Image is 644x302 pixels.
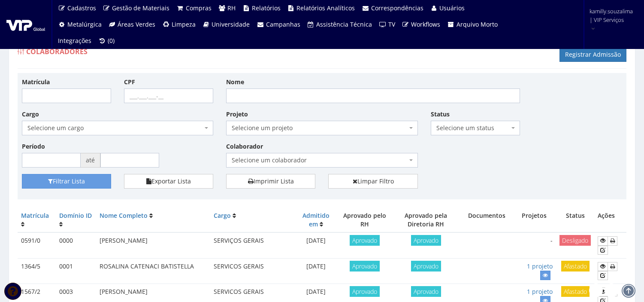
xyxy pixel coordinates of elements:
[22,142,45,151] label: Período
[226,110,248,119] label: Projeto
[226,174,315,189] a: Imprimir Lista
[18,258,56,284] td: 1364/5
[316,20,372,28] span: Assistência Técnica
[457,20,498,28] span: Arquivo Morto
[81,153,100,168] span: até
[411,235,441,246] span: Aprovado
[350,261,380,271] span: Aprovado
[210,232,294,258] td: SERVIÇOS GERAIS
[105,16,159,33] a: Áreas Verdes
[294,258,339,284] td: [DATE]
[96,258,210,284] td: ROSALINA CATENACI BATISTELLA
[67,4,96,12] span: Cadastros
[18,232,56,258] td: 0591/0
[375,16,399,33] a: TV
[22,110,39,119] label: Cargo
[232,124,407,132] span: Selecione um projeto
[556,208,594,232] th: Status
[6,18,45,31] img: logo
[56,258,96,284] td: 0001
[124,78,135,86] label: CPF
[253,16,304,33] a: Campanhas
[411,20,440,28] span: Workflows
[388,20,395,28] span: TV
[411,286,441,297] span: Aprovado
[56,232,96,258] td: 0000
[26,47,88,56] span: Colaboradores
[212,20,250,28] span: Universidade
[559,47,626,62] a: Registrar Admissão
[527,287,553,296] a: 1 projeto
[22,78,50,86] label: Matrícula
[159,16,199,33] a: Limpeza
[186,4,212,12] span: Compras
[226,78,244,86] label: Nome
[67,20,102,28] span: Metalúrgica
[411,261,441,271] span: Aprovado
[226,121,417,135] span: Selecione um projeto
[350,235,380,246] span: Aprovado
[304,16,376,33] a: Assistência Técnica
[461,208,512,232] th: Documentos
[210,258,294,284] td: SERVICOS GERAIS
[527,262,553,270] a: 1 projeto
[594,208,626,232] th: Ações
[95,33,118,49] a: (0)
[172,20,196,28] span: Limpeza
[59,211,92,220] a: Domínio ID
[512,208,556,232] th: Projetos
[328,174,417,189] a: Limpar Filtro
[227,4,236,12] span: RH
[339,208,391,232] th: Aprovado pelo RH
[226,153,417,168] span: Selecione um colaborador
[54,16,105,33] a: Metalúrgica
[27,124,203,132] span: Selecione um cargo
[444,16,501,33] a: Arquivo Morto
[512,232,556,258] td: -
[124,174,213,189] button: Exportar Lista
[96,232,210,258] td: [PERSON_NAME]
[371,4,423,12] span: Correspondências
[21,211,49,220] a: Matrícula
[266,20,300,28] span: Campanhas
[214,211,231,220] a: Cargo
[439,4,465,12] span: Usuários
[54,33,95,49] a: Integrações
[561,286,590,297] span: Afastado
[108,37,115,45] span: (0)
[100,211,148,220] a: Nome Completo
[350,286,380,297] span: Aprovado
[436,124,509,132] span: Selecione um status
[118,20,155,28] span: Áreas Verdes
[302,211,330,228] a: Admitido em
[559,235,591,246] span: Desligado
[232,156,407,165] span: Selecione um colaborador
[22,174,111,189] button: Filtrar Lista
[590,7,633,24] span: kamilly.souzalima | VIP Serviços
[124,88,213,103] input: ___.___.___-__
[431,110,450,119] label: Status
[431,121,520,135] span: Selecione um status
[399,16,444,33] a: Workflows
[226,142,263,151] label: Colaborador
[296,4,355,12] span: Relatórios Analíticos
[561,261,590,271] span: Afastado
[22,121,213,135] span: Selecione um cargo
[199,16,254,33] a: Universidade
[294,232,339,258] td: [DATE]
[391,208,462,232] th: Aprovado pela Diretoria RH
[112,4,169,12] span: Gestão de Materiais
[252,4,281,12] span: Relatórios
[58,37,91,45] span: Integrações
